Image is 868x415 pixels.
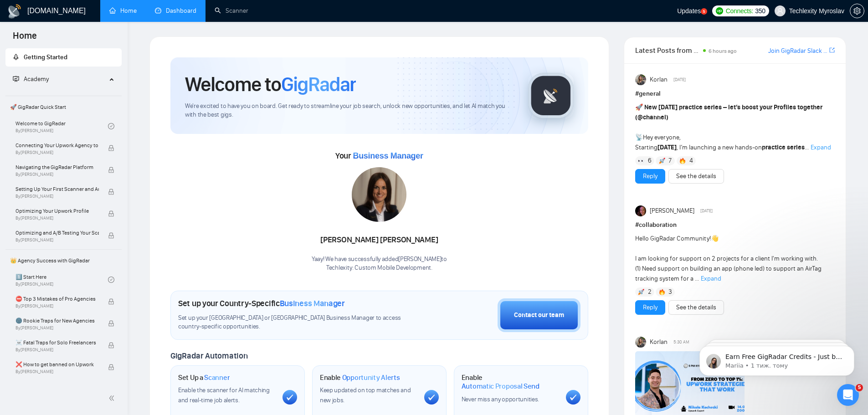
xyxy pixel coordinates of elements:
[15,206,99,215] span: Optimizing Your Upwork Profile
[659,158,665,164] img: 🚀
[15,116,108,136] a: Welcome to GigRadarBy[PERSON_NAME]
[462,373,559,391] h1: Enable
[280,298,345,308] span: Business Manager
[650,206,694,216] span: [PERSON_NAME]
[108,320,114,327] span: lock
[635,103,822,121] strong: New [DATE] practice series – let’s boost your Profiles together ( )
[850,7,864,15] span: setting
[768,46,827,56] a: Join GigRadar Slack Community
[108,232,114,239] span: lock
[108,277,114,283] span: check-circle
[178,298,345,308] h1: Set up your Country-Specific
[15,303,99,309] span: By [PERSON_NAME]
[178,314,420,331] span: Set up your [GEOGRAPHIC_DATA] or [GEOGRAPHIC_DATA] Business Manager to access country-specific op...
[635,74,646,85] img: Korlan
[668,287,672,297] span: 3
[650,337,668,347] span: Korlan
[686,327,868,390] iframe: Intercom notifications повідомлення
[320,386,411,404] span: Keep updated on top matches and new jobs.
[24,53,67,61] span: Getting Started
[837,384,859,406] iframe: Intercom live chat
[7,4,22,19] img: logo
[108,342,114,348] span: lock
[312,264,447,272] p: Techlexity: Custom Mobile Development .
[170,351,247,361] span: GigRadar Automation
[108,145,114,151] span: lock
[312,255,447,272] div: Yaay! We have successfully added [PERSON_NAME] to
[15,237,99,243] span: By [PERSON_NAME]
[108,189,114,195] span: lock
[635,235,822,282] span: Hello GigRadar Community! I am looking for support on 2 projects for a client I'm working with. (...
[650,75,668,85] span: Korlan
[178,386,270,404] span: Enable the scanner for AI matching and real-time job alerts.
[15,141,99,150] span: Connecting Your Upwork Agency to GigRadar
[648,156,652,165] span: 6
[13,54,19,60] span: rocket
[726,6,753,16] span: Connects:
[15,338,99,347] span: ☠️ Fatal Traps for Solo Freelancers
[13,76,19,82] span: fund-projection-screen
[15,325,99,331] span: By [PERSON_NAME]
[811,143,831,151] span: Expand
[281,72,356,97] span: GigRadar
[637,113,666,121] span: @channel
[15,347,99,353] span: By [PERSON_NAME]
[676,171,716,181] a: See the details
[648,287,652,297] span: 2
[635,169,665,184] button: Reply
[677,7,701,15] span: Updates
[528,73,574,118] img: gigradar-logo.png
[673,338,689,346] span: 5:30 AM
[6,98,121,116] span: 🚀 GigRadar Quick Start
[673,76,686,84] span: [DATE]
[108,298,114,305] span: lock
[15,215,99,221] span: By [PERSON_NAME]
[108,123,114,129] span: check-circle
[312,232,447,248] div: [PERSON_NAME] [PERSON_NAME]
[15,360,99,369] span: ❌ How to get banned on Upwork
[155,7,196,15] a: dashboardDashboard
[15,163,99,172] span: Navigating the GigRadar Platform
[777,8,783,14] span: user
[109,7,137,15] a: homeHome
[204,373,230,382] span: Scanner
[635,103,822,151] span: Hey everyone, Starting , I’m launching a new hands-on ...
[701,275,721,282] span: Expand
[635,89,835,99] h1: # general
[635,45,700,56] span: Latest Posts from the GigRadar Community
[353,151,423,160] span: Business Manager
[856,384,863,391] span: 5
[108,167,114,173] span: lock
[668,300,724,315] button: See the details
[335,151,423,161] span: Your
[5,48,122,67] li: Getting Started
[15,316,99,325] span: 🌚 Rookie Traps for New Agencies
[178,373,230,382] h1: Set Up a
[185,102,514,119] span: We're excited to have you on board. Get ready to streamline your job search, unlock new opportuni...
[850,4,864,18] button: setting
[15,369,99,374] span: By [PERSON_NAME]
[635,103,643,111] span: 🚀
[657,143,677,151] strong: [DATE]
[635,133,643,141] span: 📡
[643,171,657,181] a: Reply
[108,364,114,370] span: lock
[13,75,49,83] span: Academy
[498,298,580,332] button: Contact our team
[755,6,765,16] span: 350
[762,143,805,151] strong: practice series
[716,7,723,15] img: upwork-logo.png
[701,8,707,15] a: 5
[15,194,99,199] span: By [PERSON_NAME]
[462,382,539,391] span: Automatic Proposal Send
[6,251,121,270] span: 👑 Agency Success with GigRadar
[829,46,835,55] a: export
[185,72,356,97] h1: Welcome to
[679,158,686,164] img: 🔥
[462,395,539,403] span: Never miss any opportunities.
[676,302,716,313] a: See the details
